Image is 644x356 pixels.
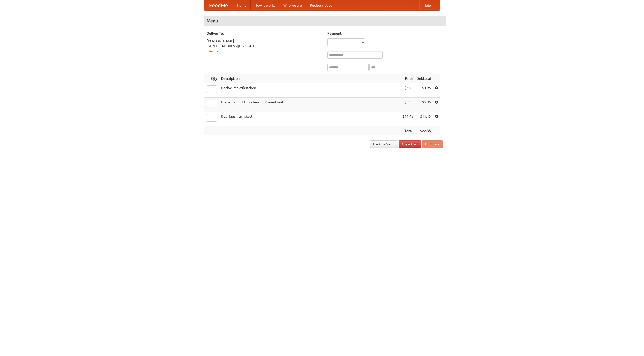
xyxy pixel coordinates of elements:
[219,83,400,98] td: Bockwurst Würstchen
[207,31,322,36] h5: Deliver To:
[415,83,433,98] td: $4.95
[233,0,251,10] a: Home
[219,98,400,112] td: Bratwurst mit Brötchen und Sauerkraut
[415,98,433,112] td: $5.95
[204,16,446,26] h4: Menu
[400,74,415,83] th: Price
[207,44,322,49] div: [STREET_ADDRESS][US_STATE]
[370,140,398,148] a: Back to Menu
[204,74,219,83] th: Qty
[415,74,433,83] th: Subtotal
[400,98,415,112] td: $5.95
[400,112,415,126] td: $11.45
[422,140,443,148] button: Purchase
[279,0,306,10] a: Who we are
[219,74,400,83] th: Description
[400,83,415,98] td: $4.95
[251,0,279,10] a: How it works
[400,126,415,136] th: Total:
[306,0,336,10] a: Recipe videos
[219,112,400,126] td: Das Hausmannskost
[415,126,433,136] th: $22.35
[207,49,219,53] a: Change
[327,31,443,36] h5: Payment:
[415,112,433,126] td: $11.45
[419,0,435,10] a: Help
[399,140,421,148] a: Clear Cart
[207,38,322,44] div: [PERSON_NAME]
[204,0,233,10] a: FoodMe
